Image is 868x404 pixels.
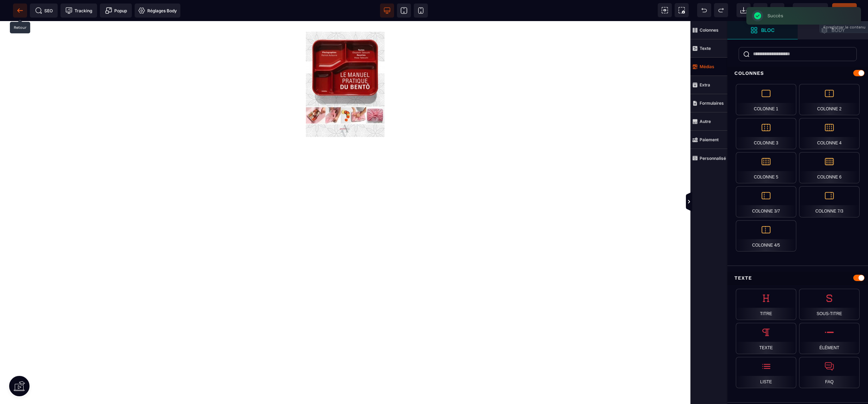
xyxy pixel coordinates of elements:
[30,4,58,18] span: Métadata SEO
[736,220,796,252] div: Colonne 4/5
[700,156,726,161] strong: Personnalisé
[135,4,180,18] span: Favicon
[799,186,860,217] div: Colonne 7/3
[737,3,751,17] span: Importer
[690,149,727,167] span: Personnalisé
[658,3,672,17] span: Voir les composants
[700,100,724,106] strong: Formulaires
[736,357,796,388] div: Liste
[690,76,727,94] span: Extra
[414,4,428,18] span: Voir mobile
[690,39,727,58] span: Texte
[799,323,860,354] div: Élément
[793,3,828,17] span: Aperçu
[700,64,714,69] strong: Médias
[727,191,734,213] span: Afficher les vues
[690,131,727,149] span: Paiement
[799,289,860,320] div: Sous-titre
[736,118,796,149] div: Colonne 3
[690,112,727,131] span: Autre
[700,27,719,33] strong: Colonnes
[675,3,689,17] span: Capture d'écran
[690,94,727,112] span: Formulaires
[714,3,728,17] span: Rétablir
[700,46,711,51] strong: Texte
[700,137,719,142] strong: Paiement
[727,67,868,80] div: Colonnes
[690,21,727,39] span: Colonnes
[100,4,132,18] span: Créer une alerte modale
[700,119,711,124] strong: Autre
[753,3,767,17] span: Nettoyage
[65,7,92,14] span: Tracking
[799,357,860,388] div: FAQ
[380,4,394,18] span: Voir bureau
[736,186,796,217] div: Colonne 3/7
[736,323,796,354] div: Texte
[770,3,784,17] span: Enregistrer
[736,152,796,183] div: Colonne 5
[60,4,97,18] span: Code de suivi
[306,11,385,116] img: ccf868e37e2d7f774432aa80a5126a69_COUV-BENTO-224x300.jpg
[761,27,774,33] strong: Bloc
[138,7,177,14] span: Réglages Body
[727,272,868,285] div: Texte
[736,289,796,320] div: Titre
[397,4,411,18] span: Voir tablette
[35,7,53,14] span: SEO
[799,152,860,183] div: Colonne 6
[105,7,127,14] span: Popup
[727,21,798,39] span: Ouvrir les blocs
[690,58,727,76] span: Médias
[736,84,796,115] div: Colonne 1
[13,4,27,18] span: Retour
[799,118,860,149] div: Colonne 4
[832,3,857,17] span: Enregistrer le contenu
[798,21,868,39] span: Ouvrir les calques
[799,84,860,115] div: Colonne 2
[700,82,710,87] strong: Extra
[697,3,711,17] span: Défaire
